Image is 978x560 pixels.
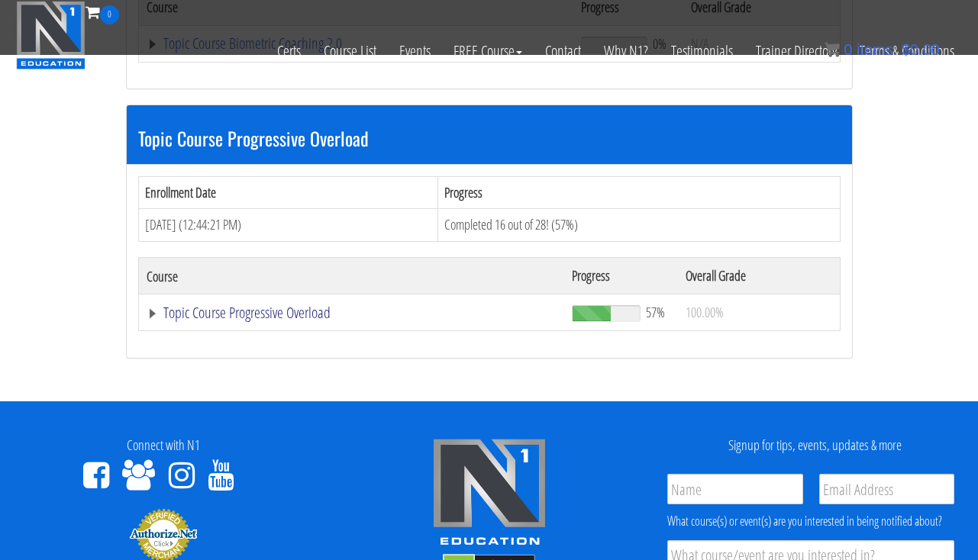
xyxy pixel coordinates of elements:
[266,24,312,78] a: Certs
[442,24,534,78] a: FREE Course
[825,42,840,57] img: icon11.png
[564,258,678,294] th: Progress
[534,24,592,78] a: Contact
[16,1,86,69] img: n1-education
[844,41,852,58] span: 0
[678,258,840,294] th: Overall Grade
[147,305,557,320] a: Topic Course Progressive Overload
[138,209,437,242] td: [DATE] (12:44:21 PM)
[663,438,967,453] h4: Signup for tips, events, updates & more
[388,24,442,78] a: Events
[857,41,897,58] span: items:
[678,294,840,331] td: 100.00%
[86,2,119,22] a: 0
[667,512,954,530] div: What course(s) or event(s) are you interested in being notified about?
[902,41,940,58] bdi: 0.00
[432,438,547,551] img: n1-edu-logo
[138,128,841,148] h3: Topic Course Progressive Overload
[646,304,665,320] span: 57%
[819,474,955,504] input: Email Address
[437,176,840,209] th: Progress
[312,24,388,78] a: Course List
[11,438,315,453] h4: Connect with N1
[744,24,848,78] a: Trainer Directory
[660,24,744,78] a: Testimonials
[138,258,564,294] th: Course
[825,41,940,58] a: 0 items: $0.00
[437,209,840,242] td: Completed 16 out of 28! (57%)
[100,5,119,24] span: 0
[848,24,966,78] a: Terms & Conditions
[138,176,437,209] th: Enrollment Date
[592,24,660,78] a: Why N1?
[902,41,910,58] span: $
[667,474,803,504] input: Name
